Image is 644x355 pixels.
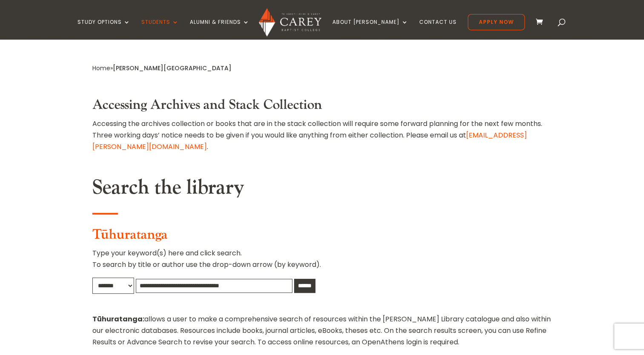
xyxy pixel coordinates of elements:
[332,19,408,39] a: About [PERSON_NAME]
[468,14,525,30] a: Apply Now
[92,314,144,324] strong: Tūhuratanga:
[419,19,457,39] a: Contact Us
[190,19,249,39] a: Alumni & Friends
[92,118,552,153] p: Accessing the archives collection or books that are in the stack collection will require some for...
[92,313,552,348] p: allows a user to make a comprehensive search of resources within the [PERSON_NAME] Library catalo...
[92,97,552,117] h3: Accessing Archives and Stack Collection
[259,8,321,37] img: Carey Baptist College
[141,19,179,39] a: Students
[77,19,130,39] a: Study Options
[113,64,232,72] span: [PERSON_NAME][GEOGRAPHIC_DATA]
[92,64,232,72] span: »
[92,247,552,277] p: Type your keyword(s) here and click search. To search by title or author use the drop-down arrow ...
[92,64,110,72] a: Home
[92,227,552,247] h3: Tūhuratanga
[92,175,552,204] h2: Search the library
